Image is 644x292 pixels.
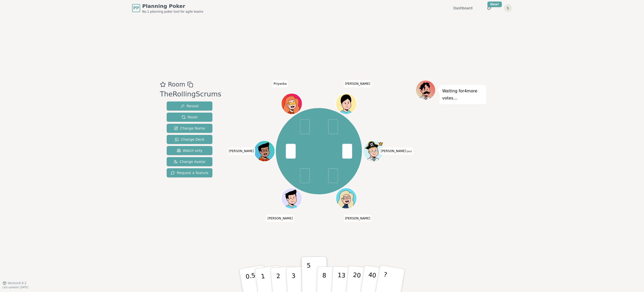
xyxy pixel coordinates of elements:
[3,286,28,289] span: Last updated: [DATE]
[132,3,203,14] a: PPPlanning PokerNo.1 planning poker tool for agile teams
[181,103,199,109] span: Reveal
[485,4,494,13] button: New!
[167,157,212,166] button: Change Avatar
[8,281,27,285] span: Version 0.9.2
[363,141,383,161] button: Click to change your avatar
[160,89,221,99] div: TheRollingScrums
[167,101,212,111] button: Reveal
[168,80,185,89] span: Room
[344,80,371,88] span: Click to change your name
[133,5,139,11] span: PP
[3,281,27,285] button: Version0.9.2
[142,10,203,14] span: No.1 planning poker tool for agile teams
[142,3,203,10] span: Planning Poker
[167,146,212,155] button: Watch only
[307,262,311,289] p: 5
[228,148,255,155] span: Click to change your name
[177,148,203,153] span: Watch only
[272,80,288,88] span: Click to change your name
[160,80,166,89] button: Add as favourite
[266,215,294,222] span: Click to change your name
[175,137,204,142] span: Change Deck
[167,168,212,177] button: Request a feature
[174,126,205,131] span: Change Name
[174,159,206,164] span: Change Avatar
[171,170,208,175] span: Request a feature
[167,135,212,144] button: Change Deck
[167,113,212,122] button: Reset
[182,115,197,120] span: Reset
[406,150,412,153] span: (you)
[442,88,484,102] p: Waiting for 4 more votes...
[487,2,502,7] div: New!
[378,141,383,147] span: Samuel is the host
[344,215,371,222] span: Click to change your name
[167,124,212,133] button: Change Name
[380,148,413,155] span: Click to change your name
[504,4,512,12] button: S
[453,6,473,11] a: Dashboard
